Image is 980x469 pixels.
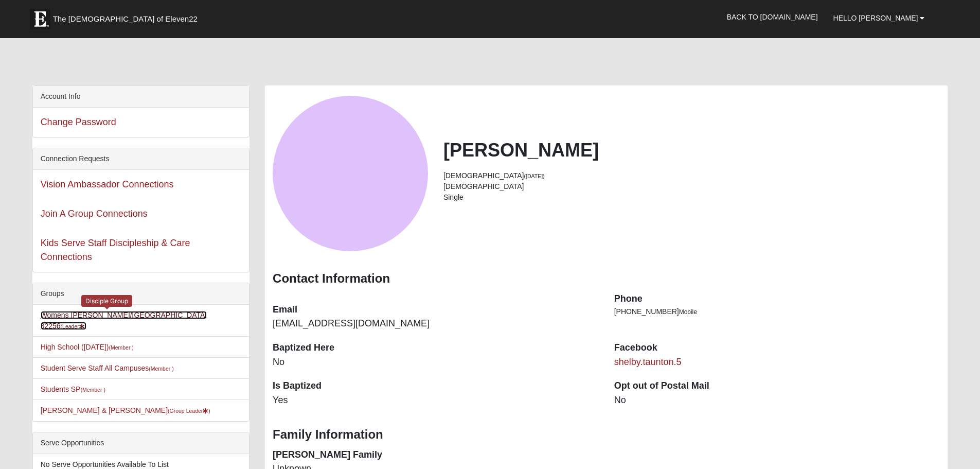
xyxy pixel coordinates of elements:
div: Serve Opportunities [33,432,249,454]
dt: Email [273,303,599,317]
a: Student Serve Staff All Campuses(Member ) [41,364,174,372]
a: High School ([DATE])(Member ) [41,343,134,351]
span: The [DEMOGRAPHIC_DATA] of Eleven22 [53,14,198,24]
a: shelby.taunton.5 [614,357,682,367]
dt: Phone [614,292,940,306]
a: Kids Serve Staff Discipleship & Care Connections [41,238,190,262]
img: Eleven22 logo [30,9,50,29]
li: [PHONE_NUMBER] [614,306,940,317]
h3: Contact Information [273,271,940,286]
dt: Opt out of Postal Mail [614,379,940,393]
a: The [DEMOGRAPHIC_DATA] of Eleven22 [25,4,230,29]
a: Hello [PERSON_NAME] [826,5,933,31]
small: (Member ) [109,344,133,351]
small: (Leader ) [61,323,87,329]
a: Vision Ambassador Connections [41,179,174,189]
div: Connection Requests [33,148,249,170]
dd: No [273,356,599,369]
a: Students SP(Member ) [41,385,105,393]
dt: Facebook [614,341,940,355]
a: View Fullsize Photo [273,96,428,251]
a: Back to [DOMAIN_NAME] [719,4,826,30]
h2: [PERSON_NAME] [443,139,940,161]
dd: [EMAIL_ADDRESS][DOMAIN_NAME] [273,317,599,331]
dd: No [614,394,940,407]
div: Groups [33,283,249,305]
a: Join A Group Connections [41,209,148,219]
a: [PERSON_NAME] & [PERSON_NAME](Group Leader) [41,406,210,414]
a: Womens [PERSON_NAME]/[GEOGRAPHIC_DATA] 32256(Leader) [41,311,207,330]
li: Single [443,192,940,203]
div: Disciple Group [81,295,132,307]
small: (Member ) [149,366,173,372]
span: Mobile [679,308,697,316]
li: [DEMOGRAPHIC_DATA] [443,181,940,192]
dt: Is Baptized [273,379,599,393]
dt: [PERSON_NAME] Family [273,448,599,462]
li: [DEMOGRAPHIC_DATA] [443,170,940,181]
small: ([DATE]) [524,173,545,179]
dd: Yes [273,394,599,407]
small: (Member ) [80,387,105,393]
div: Account Info [33,86,249,108]
dt: Baptized Here [273,341,599,355]
span: Hello [PERSON_NAME] [833,14,918,22]
small: (Group Leader ) [168,408,210,414]
a: Change Password [41,117,116,127]
h3: Family Information [273,427,940,442]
